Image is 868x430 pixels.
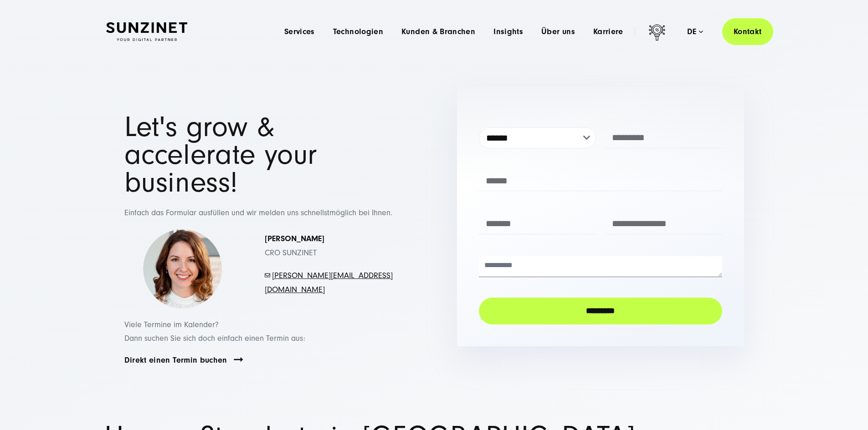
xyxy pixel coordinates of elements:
[333,27,383,36] a: Technologien
[493,27,523,36] a: Insights
[265,234,324,243] strong: [PERSON_NAME]
[143,229,222,309] img: Simona-kontakt-page-picture
[541,27,575,36] a: Über uns
[687,27,703,36] div: de
[722,18,773,45] a: Kontakt
[593,27,623,36] a: Karriere
[265,232,393,260] p: CRO SUNZINET
[270,271,272,280] span: -
[124,111,318,199] span: Let's grow & accelerate your business!
[265,271,393,294] a: [PERSON_NAME][EMAIL_ADDRESS][DOMAIN_NAME]
[401,27,475,36] a: Kunden & Branchen
[284,27,315,36] a: Services
[124,320,305,344] span: Viele Termine im Kalender? Dann suchen Sie sich doch einfach einen Termin aus:
[124,355,227,365] a: Direkt einen Termin buchen
[106,22,187,41] img: SUNZINET Full Service Digital Agentur
[124,208,392,218] span: Einfach das Formular ausfüllen und wir melden uns schnellstmöglich bei Ihnen.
